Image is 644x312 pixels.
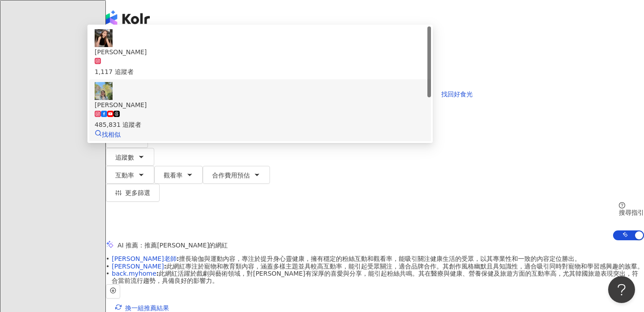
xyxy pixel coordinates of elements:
div: 485,831 追蹤者 [95,120,426,130]
span: 換一組推薦結果 [125,304,169,312]
button: 互動率 [106,166,154,184]
div: [PERSON_NAME] [95,47,426,57]
span: 合作費用預估 [212,172,250,179]
img: KOL Avatar [95,82,113,100]
div: [PERSON_NAME] [95,100,426,110]
button: 合作費用預估 [203,166,270,184]
span: 觀看率 [164,172,183,179]
a: back.myhome [112,270,156,277]
button: 更多篩選 [106,184,160,202]
span: 找相似 [102,131,121,138]
span: 找回好食光 [441,91,473,98]
a: [PERSON_NAME]老師 [112,255,176,262]
span: 此網紅活躍於戲劇與藝術領域，對[PERSON_NAME]有深厚的喜愛與分享，能引起粉絲共鳴。其在醫療與健康、營養保健及旅遊方面的互動率高，尤其韓國旅遊表現突出，符合當前流行趨勢，具備良好的影響力。 [112,270,644,284]
div: • [106,255,644,262]
span: 追蹤數 [115,154,134,161]
div: • [106,270,644,284]
a: [PERSON_NAME] [112,263,164,270]
div: 1,117 追蹤者 [95,67,426,77]
span: 更多篩選 [125,189,150,196]
img: KOL Avatar [95,29,113,47]
span: question-circle [619,202,625,208]
span: : [157,270,159,277]
iframe: Help Scout Beacon - Open [608,276,635,303]
span: 此網紅專注於寵物和教育類內容，涵蓋多樣主題並具較高互動率，能引起受眾關注，適合品牌合作。其創作風格幽默且具知識性，適合吸引同時對寵物和學習感興趣的族羣。 [112,263,644,270]
button: 追蹤數 [106,148,154,166]
div: 搜尋指引 [619,209,644,216]
span: : [164,263,167,270]
a: 找相似 [95,131,121,138]
img: logo [106,10,150,26]
span: : [177,255,179,262]
span: 推薦[PERSON_NAME]的網紅 [144,242,228,249]
button: 觀看率 [154,166,203,184]
div: AI 推薦 ： [117,242,228,249]
div: • [106,263,644,270]
span: 互動率 [115,172,134,179]
span: 擅長瑜伽與運動內容，專注於提升身心靈健康，擁有穩定的粉絲互動和觀看率，能吸引關注健康生活的受眾，以其專業性和一致的內容定位勝出。 [112,255,581,262]
button: 找回好食光 [432,85,482,103]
